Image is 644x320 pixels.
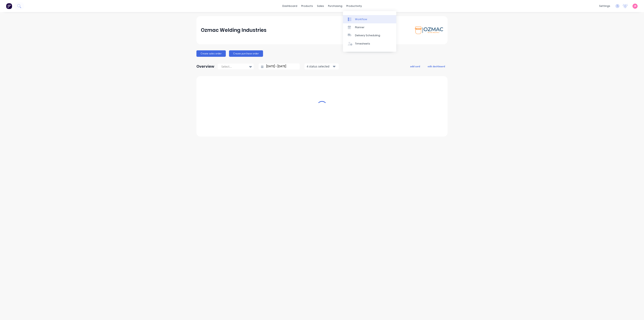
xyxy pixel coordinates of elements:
div: Planner [355,26,364,29]
img: Factory [6,3,12,9]
button: add card [408,64,423,69]
button: Create purchase order [229,50,263,57]
a: Planner [343,23,396,31]
a: Delivery Scheduling [343,31,396,39]
div: Ozmac Welding Industries [201,26,266,34]
div: Workflow [355,18,367,21]
img: Ozmac Welding Industries [415,26,443,34]
button: edit dashboard [425,64,448,69]
button: Create sales order [196,50,226,57]
div: purchasing [326,3,344,9]
div: Delivery Scheduling [355,34,380,37]
div: Timesheets [355,42,370,46]
div: 4 status selected [307,64,332,68]
div: productivity [344,3,364,9]
div: Overview [196,62,214,70]
div: settings [597,3,612,9]
button: 4 status selected [304,63,339,69]
span: JB [634,4,636,8]
a: Timesheets [343,40,396,48]
div: sales [315,3,326,9]
a: Workflow [343,15,396,23]
div: products [299,3,315,9]
a: dashboard [280,3,299,9]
